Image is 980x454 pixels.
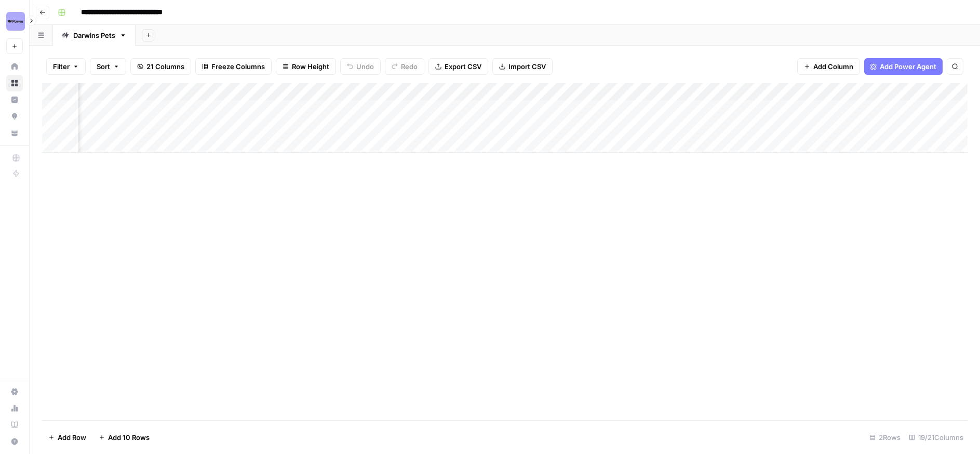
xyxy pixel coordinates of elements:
span: Redo [401,61,418,72]
span: Add Row [58,432,86,443]
button: Help + Support [6,433,23,450]
span: 21 Columns [146,61,184,72]
button: Redo [385,58,424,75]
a: Learning Hub [6,417,23,433]
div: 2 Rows [865,429,905,446]
button: Add 10 Rows [92,429,156,446]
a: Browse [6,75,23,91]
button: Filter [46,58,86,75]
span: Add Column [813,61,853,72]
img: Power Digital Logo [6,12,25,31]
button: Sort [90,58,126,75]
span: Add 10 Rows [108,432,150,443]
button: Add Power Agent [864,58,943,75]
button: Undo [340,58,381,75]
a: Darwins Pets [53,25,136,46]
button: Export CSV [428,58,488,75]
a: Insights [6,91,23,108]
span: Freeze Columns [211,61,265,72]
a: Your Data [6,125,23,141]
button: Add Row [42,429,92,446]
span: Undo [356,61,374,72]
span: Filter [53,61,70,72]
a: Opportunities [6,108,23,125]
button: Import CSV [492,58,553,75]
button: Add Column [797,58,860,75]
div: 19/21 Columns [905,429,968,446]
span: Add Power Agent [880,61,936,72]
button: 21 Columns [130,58,191,75]
span: Row Height [292,61,329,72]
button: Workspace: Power Digital [6,8,23,34]
span: Sort [97,61,110,72]
button: Row Height [276,58,336,75]
button: Freeze Columns [195,58,272,75]
a: Home [6,58,23,75]
a: Usage [6,400,23,417]
a: Settings [6,383,23,400]
span: Export CSV [445,61,481,72]
div: Darwins Pets [73,30,115,41]
span: Import CSV [508,61,546,72]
